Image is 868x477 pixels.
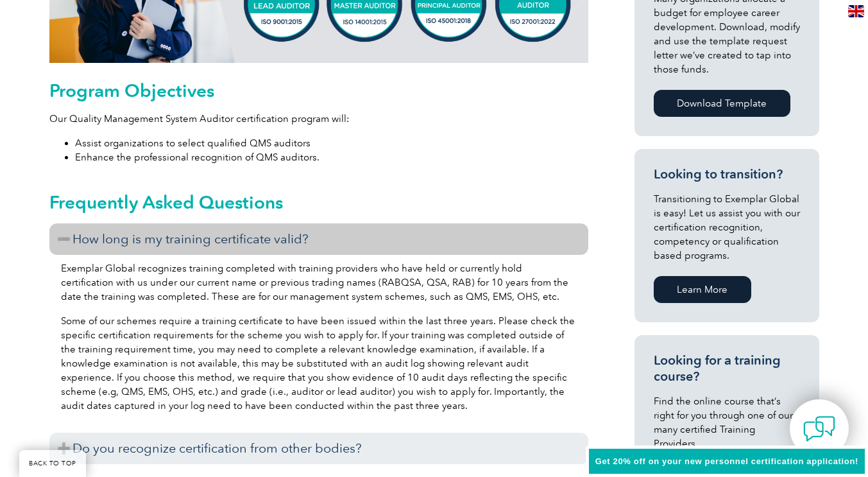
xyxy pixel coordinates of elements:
[803,413,835,445] img: contact-chat.png
[654,352,800,385] h3: Looking for a training course?
[654,166,800,182] h3: Looking to transition?
[654,394,800,451] p: Find the online course that’s right for you through one of our many certified Training Providers.
[49,80,588,101] h2: Program Objectives
[848,5,864,17] img: en
[49,112,588,126] p: Our Quality Management System Auditor certification program will:
[75,150,588,164] li: Enhance the professional recognition of QMS auditors.
[654,90,790,117] a: Download Template
[61,314,577,413] p: Some of our schemes require a training certificate to have been issued within the last three year...
[75,136,588,150] li: Assist organizations to select qualified QMS auditors
[49,192,588,212] h2: Frequently Asked Questions
[19,450,86,477] a: BACK TO TOP
[49,433,588,464] h3: Do you recognize certification from other bodies?
[654,192,800,263] p: Transitioning to Exemplar Global is easy! Let us assist you with our certification recognition, c...
[654,276,751,303] a: Learn More
[49,223,588,255] h3: How long is my training certificate valid?
[595,456,858,466] span: Get 20% off on your new personnel certification application!
[61,261,577,304] p: Exemplar Global recognizes training completed with training providers who have held or currently ...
